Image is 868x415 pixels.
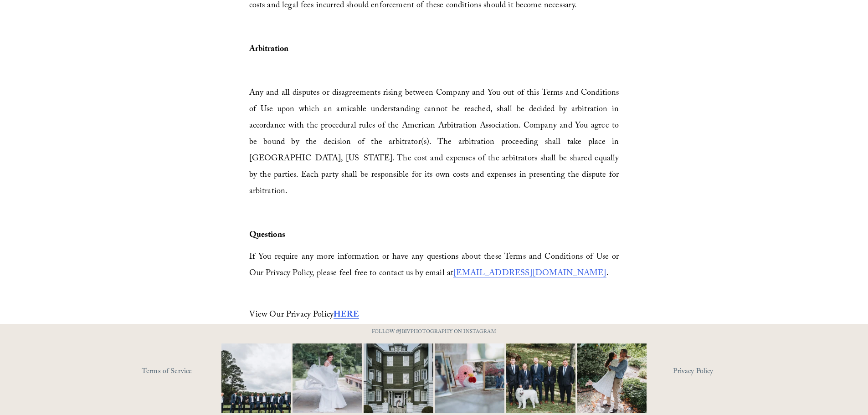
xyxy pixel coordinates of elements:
a: HERE [334,308,359,323]
img: This has got to be one of the cutest detail shots I've ever taken for a wedding! 📷 @thewoobles #I... [417,343,522,413]
img: Happy #InternationalDogDay to all the pups who have made wedding days, engagement sessions, and p... [488,343,593,413]
p: FOLLOW @JBIVPHOTOGRAPHY ON INSTAGRAM [354,328,514,338]
a: [EMAIL_ADDRESS][DOMAIN_NAME] [453,267,606,281]
a: Privacy Policy [673,365,753,379]
img: Not every photo needs to be perfectly still, sometimes the best ones are the ones that feel like ... [275,343,380,413]
a: Terms of Service [142,365,248,379]
span: If You require any more information or have any questions about these Terms and Conditions of Use... [249,251,619,281]
img: Wideshots aren't just &quot;nice to have,&quot; they're a wedding day essential! 🙌 #Wideshotwedne... [353,343,443,413]
strong: Arbitration [249,43,289,57]
span: View Our Privacy Policy [249,308,334,323]
span: . [606,267,609,281]
img: Definitely, not your typical #WideShotWednesday moment. It&rsquo;s all about the suits, the smile... [204,343,309,413]
span: Any and all disputes or disagreements rising between Company and You out of this Terms and Condit... [249,87,619,199]
strong: Questions [249,229,285,243]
